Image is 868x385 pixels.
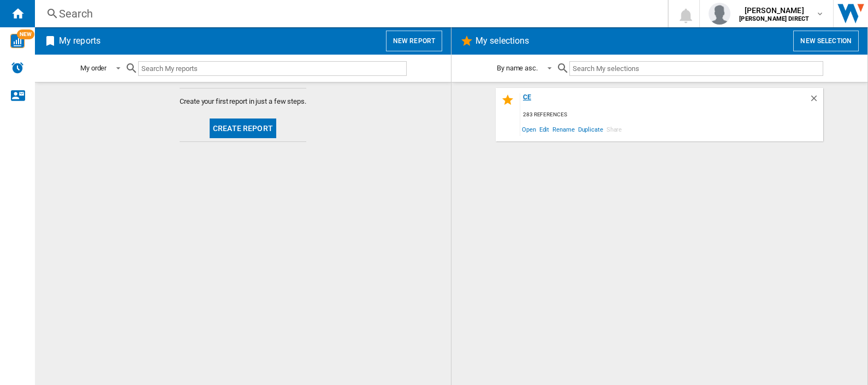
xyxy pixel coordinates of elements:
[180,97,306,106] span: Create your first report in just a few steps.
[605,122,624,137] span: Share
[569,61,823,76] input: Search My selections
[520,108,823,122] div: 283 references
[57,31,103,51] h2: My reports
[551,122,576,137] span: Rename
[739,5,809,16] span: [PERSON_NAME]
[709,3,730,25] img: profile.jpg
[80,64,106,72] div: My order
[386,31,442,51] button: New report
[576,122,605,137] span: Duplicate
[809,93,823,108] div: Delete
[473,31,531,51] h2: My selections
[11,61,24,74] img: alerts-logo.svg
[138,61,407,76] input: Search My reports
[497,64,538,72] div: By name asc.
[520,93,809,108] div: ce
[538,122,551,137] span: Edit
[739,15,809,22] b: [PERSON_NAME] DIRECT
[793,31,859,51] button: New selection
[210,119,276,138] button: Create report
[10,34,25,48] img: wise-card.svg
[520,122,538,137] span: Open
[59,6,639,21] div: Search
[17,29,34,39] span: NEW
